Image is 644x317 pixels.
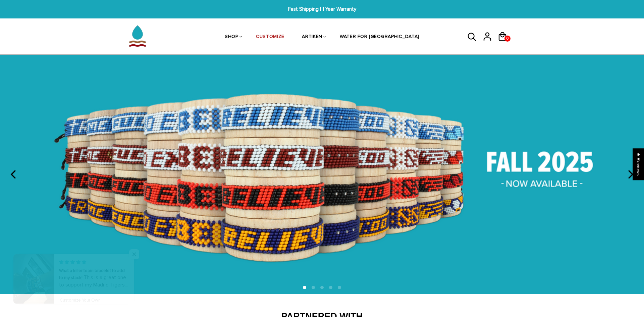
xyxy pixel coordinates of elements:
[633,148,644,180] div: Click to open Judge.me floating reviews tab
[197,5,447,13] span: Fast Shipping | 1 Year Warranty
[225,19,238,55] a: SHOP
[256,19,284,55] a: CUSTOMIZE
[340,19,419,55] a: WATER FOR [GEOGRAPHIC_DATA]
[302,19,322,55] a: ARTIKEN
[623,167,637,182] button: next
[505,34,510,43] span: 0
[7,167,21,182] button: previous
[129,249,139,259] span: Close popup widget
[497,44,513,45] a: 0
